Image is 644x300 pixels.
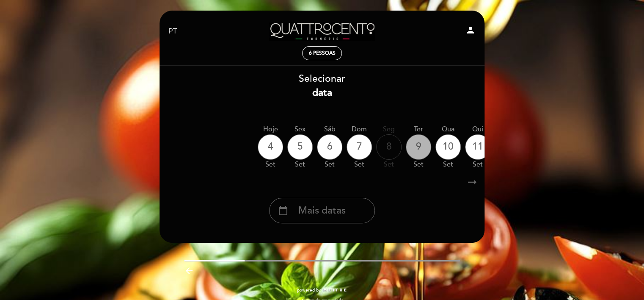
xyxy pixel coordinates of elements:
span: Mais datas [298,204,346,218]
div: set [347,160,372,169]
div: 11 [465,134,490,160]
div: set [435,160,461,169]
div: Hoje [258,125,283,134]
div: 6 [317,134,342,160]
a: Quattrocento Forneria [269,20,375,43]
div: 10 [435,134,461,160]
div: 9 [406,134,431,160]
div: set [406,160,431,169]
div: set [317,160,342,169]
div: Qua [435,125,461,134]
img: MEITRE [323,288,347,292]
span: powered by [297,287,321,293]
div: Dom [347,125,372,134]
div: 7 [347,134,372,160]
div: 5 [287,134,313,160]
i: arrow_backward [184,266,194,276]
i: calendar_today [278,203,288,218]
div: set [376,160,402,169]
div: Selecionar [159,72,485,100]
i: person [465,25,476,35]
a: powered by [297,287,347,293]
div: Sáb [317,125,342,134]
div: set [465,160,490,169]
b: data [312,87,332,99]
button: person [465,25,476,38]
div: set [258,160,283,169]
div: Sex [287,125,313,134]
div: Seg [376,125,402,134]
div: Ter [406,125,431,134]
div: set [287,160,313,169]
span: 6 pessoas [309,50,336,56]
div: Qui [465,125,490,134]
i: arrow_right_alt [466,173,479,192]
div: 4 [258,134,283,160]
div: 8 [376,134,402,160]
